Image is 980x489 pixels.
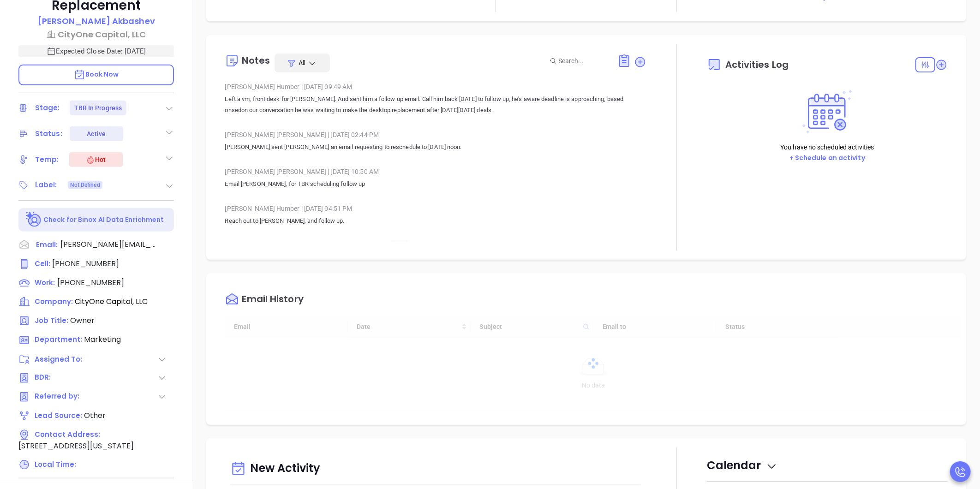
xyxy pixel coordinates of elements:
[35,459,76,469] span: Local Time:
[35,278,55,287] span: Work:
[35,429,100,439] span: Contact Address:
[35,411,82,420] span: Lead Source:
[299,58,305,67] span: All
[35,354,83,365] span: Assigned To:
[390,241,410,250] span: Beta
[84,410,106,421] span: Other
[35,153,59,167] div: Temp:
[787,153,868,163] button: + Schedule an activity
[84,334,121,345] span: Marketing
[74,70,119,79] span: Book Now
[780,142,874,152] p: You have no scheduled activities
[86,154,106,165] div: Hot
[35,334,82,344] span: Department:
[225,165,646,179] div: [PERSON_NAME] [PERSON_NAME] [DATE] 10:50 AM
[38,15,155,27] p: [PERSON_NAME] Akbashev
[43,215,164,225] p: Check for Binox AI Data Enrichment
[328,131,329,138] span: |
[87,126,106,141] div: Active
[230,457,641,481] div: New Activity
[35,101,60,115] div: Stage:
[225,80,646,94] div: [PERSON_NAME] Humber [DATE] 09:49 AM
[75,296,148,307] span: CityOne Capital, LLC
[18,28,174,41] a: CityOne Capital, LLC
[225,215,646,227] p: Reach out to [PERSON_NAME], and follow up.
[35,178,57,192] div: Label:
[35,297,73,306] span: Company:
[18,45,174,57] p: Expected Close Date: [DATE]
[70,180,100,190] span: Not Defined
[301,83,303,90] span: |
[35,316,68,325] span: Job Title:
[36,239,58,251] span: Email:
[725,60,789,69] span: Activities Log
[70,315,95,326] span: Owner
[225,94,646,116] p: Left a vm, front desk for [PERSON_NAME]. And sent him a follow up email. Call him back [DATE] to ...
[60,239,157,250] span: [PERSON_NAME][EMAIL_ADDRESS][DOMAIN_NAME]
[558,56,607,66] input: Search...
[242,56,270,65] div: Notes
[57,277,124,288] span: [PHONE_NUMBER]
[52,258,119,269] span: [PHONE_NUMBER]
[38,15,155,28] a: [PERSON_NAME] Akbashev
[35,391,83,403] span: Referred by:
[225,239,646,252] div: Binox AI Insights [PERSON_NAME] | [DATE] 03:58 PM
[225,142,646,153] p: [PERSON_NAME] sent [PERSON_NAME] an email requesting to reschedule to [DATE] noon.
[301,205,303,212] span: |
[74,101,122,115] div: TBR In Progress
[328,168,329,175] span: |
[35,127,62,141] div: Status:
[35,372,83,384] span: BDR:
[242,294,303,307] div: Email History
[35,259,50,268] span: Cell :
[802,90,852,134] img: Activities
[707,458,777,473] span: Calendar
[225,128,646,142] div: [PERSON_NAME] [PERSON_NAME] [DATE] 02:44 PM
[225,179,646,190] p: Email [PERSON_NAME], for TBR scheduling follow up
[225,202,646,215] div: [PERSON_NAME] Humber [DATE] 04:51 PM
[18,441,134,451] span: [STREET_ADDRESS][US_STATE]
[26,212,42,228] img: Ai-Enrich-DaqCidB-.svg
